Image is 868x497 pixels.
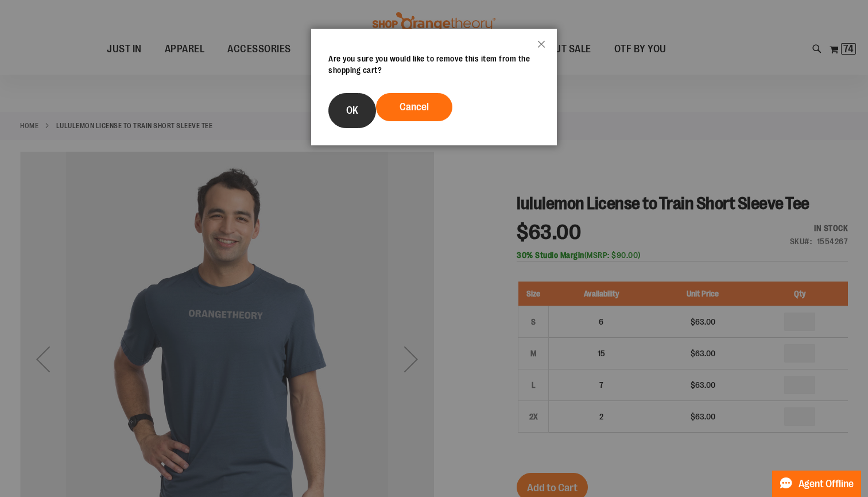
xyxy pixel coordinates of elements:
[799,479,854,490] span: Agent Offline
[328,93,376,128] button: OK
[346,105,358,116] span: OK
[400,101,429,113] span: Cancel
[772,471,861,497] button: Agent Offline
[328,53,540,76] div: Are you sure you would like to remove this item from the shopping cart?
[376,93,452,121] button: Cancel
